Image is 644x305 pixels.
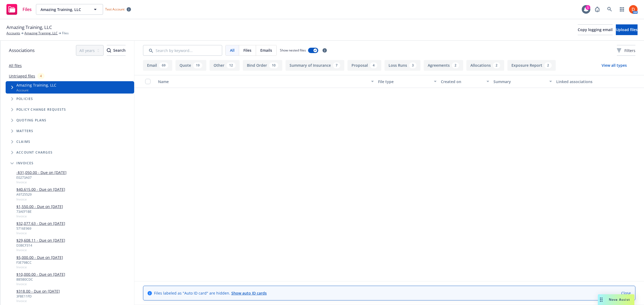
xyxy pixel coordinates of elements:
a: Untriaged files [9,73,35,79]
span: Policy change requests [16,108,66,111]
span: Amazing Training, LLC [16,82,56,88]
div: 3FBE11FD [16,294,60,299]
span: Claims [16,140,30,143]
div: F3E798CC [16,260,63,265]
div: 7 [333,62,340,68]
button: Summary [491,75,554,88]
span: Test Account [105,7,125,12]
div: 12 [226,62,236,68]
span: Account [16,88,56,92]
span: Invoice [16,180,67,184]
a: All files [9,63,22,68]
div: 69 [159,62,168,68]
button: Other [210,60,240,71]
button: Amazing Training, LLC [36,4,103,15]
div: Created on [441,79,483,84]
span: Nova Assist [609,297,630,302]
button: Name [156,75,376,88]
div: 2 [493,62,500,68]
div: File type [378,79,431,84]
span: Files [62,31,69,36]
div: Name [158,79,368,84]
span: Amazing Training, LLC [41,7,87,12]
button: Proposal [347,60,381,71]
button: Loss Runs [385,60,420,71]
a: Switch app [617,4,627,15]
span: Filters [617,48,635,53]
div: 19 [193,62,202,68]
span: Associations [9,47,35,54]
a: $10,000.00 - Due on [DATE] [16,271,65,277]
img: photo [629,5,638,14]
button: Summary of Insurance [286,60,344,71]
span: Invoice [16,299,60,303]
a: $40,615.00 - Due on [DATE] [16,187,65,192]
button: Created on [439,75,491,88]
button: Copy logging email [578,24,613,35]
button: View all types [593,60,635,71]
span: Amazing Training, LLC [6,24,52,31]
div: 2 [544,62,552,68]
a: Amazing Training, LLC [24,31,58,36]
span: Invoice [16,197,65,202]
a: Accounts [6,31,20,36]
div: Drag to move [598,294,605,305]
button: SearchSearch [107,45,126,56]
span: Invoice [16,282,65,286]
span: Filters [624,48,635,53]
input: Search by keyword... [143,45,222,56]
div: 8B5B0CDC [16,277,65,282]
svg: Search [107,48,111,53]
span: All [230,47,235,53]
button: Allocations [466,60,504,71]
button: Exposure Report [507,60,556,71]
span: Test Account [103,6,133,12]
span: Matters [16,129,33,133]
div: E0273A07 [16,175,67,180]
span: Files [23,7,32,12]
span: Invoice [16,214,63,218]
a: Files [4,2,34,17]
span: Emails [260,47,272,53]
span: Files labeled as "Auto ID card" are hidden. [154,290,267,296]
span: Invoices [16,162,34,165]
span: Invoice [16,265,63,269]
div: Linked associations [556,79,615,84]
div: Search [107,45,126,55]
button: Linked associations [554,75,617,88]
span: Quoting plans [16,119,47,122]
button: File type [376,75,439,88]
a: $29,608.11 - Due on [DATE] [16,237,65,243]
span: Upload files [616,27,638,32]
a: $32,077.63 - Due on [DATE] [16,221,65,226]
a: Show auto ID cards [231,291,267,296]
span: Invoice [16,248,65,252]
button: Quote [175,60,206,71]
a: Report a Bug [592,4,603,15]
span: Policies [16,97,33,101]
a: Search [604,4,615,15]
span: Copy logging email [578,27,613,32]
a: $318.00 - Due on [DATE] [16,288,60,294]
div: 73AEF1BE [16,209,63,214]
a: $1,550.00 - Due on [DATE] [16,204,63,209]
div: 4 [370,62,377,68]
span: Account charges [16,151,53,154]
button: Bind Order [243,60,282,71]
span: Files [243,47,251,53]
div: 3 [409,62,416,68]
div: 2 [452,62,459,68]
div: 10 [269,62,278,68]
div: D3BCF314 [16,243,65,248]
button: Agreements [424,60,463,71]
button: Filters [617,45,635,56]
a: $5,000.00 - Due on [DATE] [16,255,63,260]
div: 4 [37,73,45,79]
span: Show nested files [280,48,306,53]
button: Upload files [616,24,638,35]
div: A9725529 [16,192,65,197]
a: Close [621,290,631,296]
div: 1 [586,5,590,10]
span: Invoice [16,231,65,235]
div: 5716E969 [16,226,65,231]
